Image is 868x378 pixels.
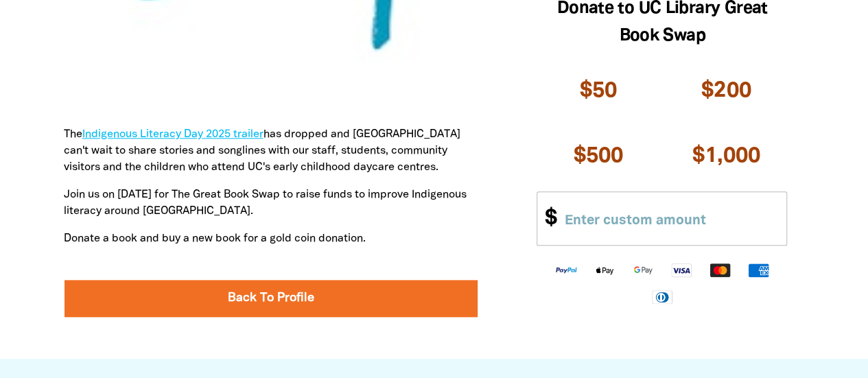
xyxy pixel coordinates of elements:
[64,110,479,176] p: The has dropped and [GEOGRAPHIC_DATA] can't wait to share stories and songlines with our staff, s...
[585,262,624,278] img: Apple Pay logo
[64,187,479,220] p: Join us on [DATE] for The Great Book Swap to raise funds to improve Indigenous literacy around [G...
[701,81,751,101] span: $200
[624,262,662,278] img: Google Pay logo
[64,280,478,317] a: Back To Profile
[537,251,787,315] div: Available payment methods
[82,130,263,139] a: Indigenous Literacy Day 2025 trailer
[665,126,788,186] button: $1,000
[662,262,701,278] img: Visa logo
[537,61,659,121] button: $50
[739,262,777,278] img: American Express logo
[579,81,617,101] span: $50
[692,146,760,166] span: $1,000
[64,231,479,247] p: Donate a book and buy a new book for a gold coin donation.
[573,146,623,166] span: $500
[701,262,739,278] img: Mastercard logo
[665,61,788,121] button: $200
[547,262,585,278] img: Paypal logo
[643,289,681,305] img: Diners Club logo
[537,126,659,186] button: $500
[537,192,556,245] span: $
[552,192,786,245] input: Enter custom amount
